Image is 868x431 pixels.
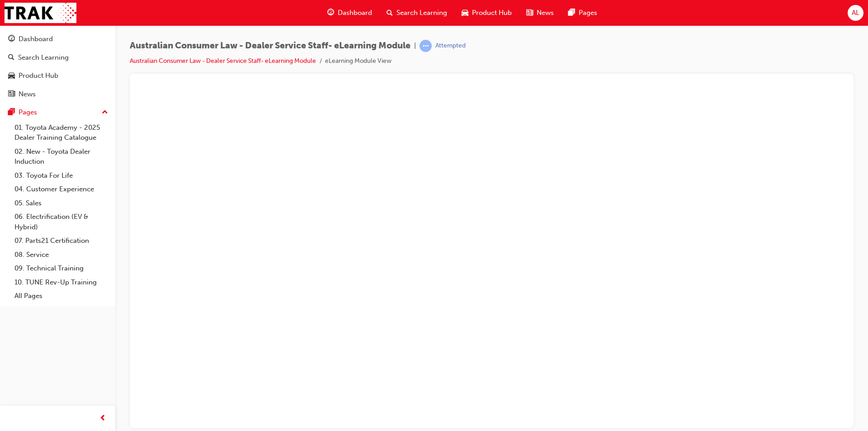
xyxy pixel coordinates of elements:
span: learningRecordVerb_ATTEMPT-icon [420,40,432,52]
span: pages-icon [568,7,575,19]
a: 04. Customer Experience [11,182,112,196]
span: | [414,41,416,51]
div: Dashboard [19,34,53,44]
span: search-icon [387,7,393,19]
a: guage-iconDashboard [320,4,379,22]
a: 08. Service [11,248,112,262]
span: news-icon [8,90,15,99]
a: Search Learning [4,49,112,66]
a: 05. Sales [11,196,112,210]
a: News [4,86,112,103]
span: guage-icon [8,35,15,43]
a: Dashboard [4,31,112,47]
button: DashboardSearch LearningProduct HubNews [4,29,112,104]
span: Australian Consumer Law - Dealer Service Staff- eLearning Module [130,41,410,51]
a: 06. Electrification (EV & Hybrid) [11,210,112,234]
div: News [19,89,36,99]
span: Search Learning [396,8,447,18]
a: 01. Toyota Academy - 2025 Dealer Training Catalogue [11,121,112,145]
a: 03. Toyota For Life [11,169,112,183]
span: car-icon [462,7,468,19]
a: Australian Consumer Law - Dealer Service Staff- eLearning Module [130,57,316,65]
span: News [537,8,554,18]
span: car-icon [8,72,15,80]
span: Pages [579,8,597,18]
img: Trak [5,3,76,23]
a: 02. New - Toyota Dealer Induction [11,145,112,169]
span: guage-icon [327,7,334,19]
li: eLearning Module View [325,56,392,66]
button: Pages [4,104,112,121]
a: 09. Technical Training [11,261,112,275]
div: Attempted [435,42,466,50]
a: news-iconNews [519,4,561,22]
span: AL [852,8,859,18]
div: Search Learning [18,52,69,63]
a: pages-iconPages [561,4,604,22]
span: search-icon [8,54,14,62]
a: Product Hub [4,67,112,84]
span: news-icon [526,7,533,19]
a: car-iconProduct Hub [454,4,519,22]
a: 07. Parts21 Certification [11,234,112,248]
span: Product Hub [472,8,512,18]
span: pages-icon [8,109,15,117]
span: Dashboard [338,8,372,18]
a: All Pages [11,289,112,303]
a: search-iconSearch Learning [379,4,454,22]
button: AL [848,5,863,21]
span: up-icon [102,107,108,118]
span: prev-icon [99,413,106,424]
div: Product Hub [19,71,58,81]
a: 10. TUNE Rev-Up Training [11,275,112,289]
div: Pages [19,107,37,118]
